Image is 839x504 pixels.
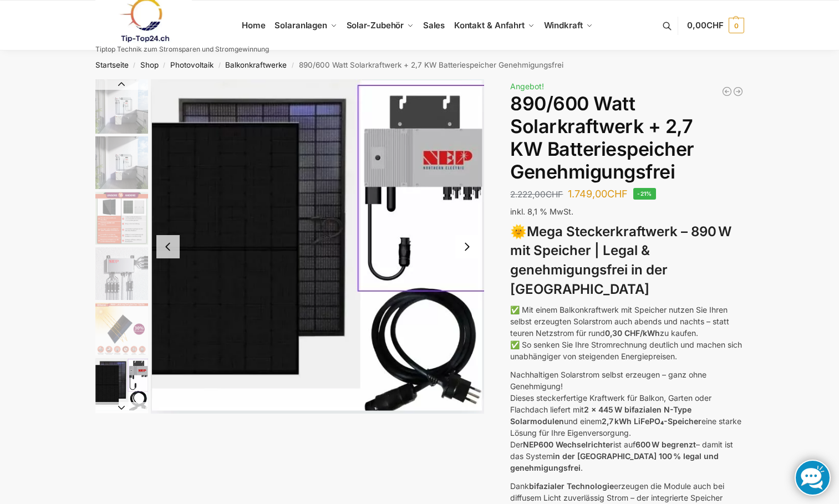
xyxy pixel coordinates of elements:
span: 0 [729,18,744,33]
button: Previous slide [156,235,180,258]
strong: NEP600 Wechselrichter [523,440,613,449]
img: Balkonkraftwerk 860 [95,358,148,411]
button: Next slide [455,235,479,258]
span: CHF [546,189,563,200]
a: Startseite [95,60,129,69]
span: -21% [633,188,656,200]
button: Previous slide [95,79,148,90]
span: / [159,61,170,70]
li: 2 / 12 [93,135,148,190]
span: Solar-Zubehör [347,20,404,30]
li: 1 / 12 [93,79,148,135]
li: 4 / 12 [93,246,148,301]
li: 5 / 12 [93,301,148,357]
span: CHF [706,20,724,30]
span: Solaranlagen [274,20,327,30]
span: CHF [607,188,628,200]
img: Balkonkraftwerk 860 [151,79,485,414]
p: Tiptop Technik zum Stromsparen und Stromgewinnung [95,46,269,53]
strong: Mega Steckerkraftwerk – 890 W mit Speicher | Legal & genehmigungsfrei in der [GEOGRAPHIC_DATA] [510,223,731,297]
a: Solaranlagen [270,1,342,50]
a: Photovoltaik [170,60,213,69]
strong: 2,7 kWh LiFePO₄-Speicher [602,416,701,426]
a: Shop [140,60,159,69]
strong: 600 W begrenzt [635,440,696,449]
li: 6 / 12 [93,357,148,412]
img: Balkonkraftwerk mit 2,7kw Speicher [95,136,148,189]
h1: 890/600 Watt Solarkraftwerk + 2,7 KW Batteriespeicher Genehmigungsfrei [510,93,744,183]
span: 0,00 [687,20,723,30]
a: Balkonkraftwerk 890 Watt Solarmodulleistung mit 2kW/h Zendure Speicher [733,86,744,97]
img: Bificial im Vergleich zu billig Modulen [95,192,148,245]
span: / [287,61,298,70]
span: Angebot! [510,82,544,91]
li: 7 / 12 [93,412,148,467]
a: Balkonkraftwerk 600/810 Watt Fullblack [721,86,733,97]
nav: Breadcrumb [75,50,764,79]
img: Balkonkraftwerk mit 2,7kw Speicher [95,79,148,134]
li: 3 / 12 [93,190,148,246]
span: Windkraft [544,20,583,30]
p: ✅ Mit einem Balkonkraftwerk mit Speicher nutzen Sie Ihren selbst erzeugten Solarstrom auch abends... [510,304,744,362]
span: / [213,61,225,70]
a: Sales [418,1,449,50]
strong: in der [GEOGRAPHIC_DATA] 100 % legal und genehmigungsfrei [510,451,719,472]
a: Solar-Zubehör [342,1,418,50]
strong: 2 x 445 W bifazialen N-Type Solarmodulen [510,405,691,426]
img: Bificial 30 % mehr Leistung [95,303,148,355]
a: Balkonkraftwerke [225,60,287,69]
button: Next slide [95,402,148,413]
p: Nachhaltigen Solarstrom selbst erzeugen – ganz ohne Genehmigung! Dieses steckerfertige Kraftwerk ... [510,369,744,474]
span: Kontakt & Anfahrt [454,20,525,30]
img: BDS1000 [95,247,148,300]
li: 6 / 12 [151,79,485,414]
bdi: 1.749,00 [568,188,628,200]
a: Windkraft [539,1,597,50]
strong: 0,30 CHF/kWh [605,328,660,338]
span: Sales [423,20,445,30]
bdi: 2.222,00 [510,189,563,200]
a: 0,00CHF 0 [687,9,744,42]
span: / [129,61,140,70]
span: inkl. 8,1 % MwSt. [510,207,573,216]
h3: 🌞 [510,222,744,299]
a: Kontakt & Anfahrt [449,1,539,50]
strong: bifazialer Technologie [529,481,614,491]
